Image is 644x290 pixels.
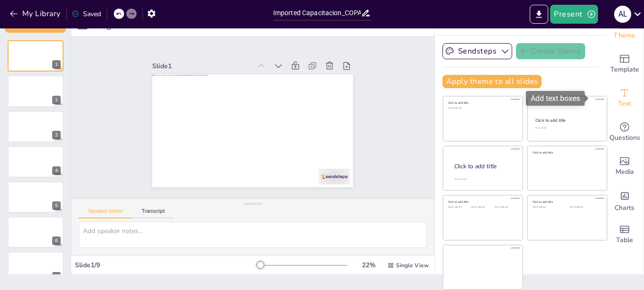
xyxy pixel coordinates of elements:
div: Click to add text [570,206,599,208]
div: Add a table [606,217,644,252]
div: 5 [52,201,61,210]
div: 6 [52,236,61,245]
button: Speaker Notes [79,208,132,218]
div: Click to add title [533,150,600,154]
div: Click to add title [533,200,600,204]
div: 4 [52,166,61,175]
span: Charts [615,203,635,213]
button: Export to PowerPoint [530,5,548,24]
div: A l [614,6,631,23]
div: Add charts and graphs [606,183,644,217]
div: Click to add title [448,200,516,204]
button: Create theme [516,43,585,59]
div: Add text boxes [526,91,585,106]
button: Present [550,5,598,24]
div: Saved [72,9,101,18]
div: 22 % [357,261,380,270]
div: Get real-time input from your audience [606,115,644,149]
div: Click to add text [533,206,562,208]
div: 7 [8,252,64,283]
button: Transcript [132,208,175,218]
div: Click to add title [448,101,516,105]
span: Media [616,167,634,177]
div: Add text boxes [606,81,644,115]
div: 1 [8,40,64,72]
button: Sendsteps [442,43,512,59]
div: 4 [8,146,64,177]
input: Insert title [273,6,361,20]
span: Questions [609,133,640,143]
div: 3 [52,131,61,139]
span: Theme [614,30,635,41]
div: 2 [52,96,61,104]
span: Table [616,235,633,245]
div: Add ready made slides [606,47,644,81]
div: 3 [8,111,64,142]
div: Click to add text [535,127,598,129]
div: 2 [8,75,64,107]
div: Click to add title [454,163,515,171]
div: Click to add text [448,206,469,208]
button: Apply theme to all slides [442,75,542,88]
div: 1 [52,60,61,69]
div: 6 [8,217,64,248]
button: A l [614,5,631,24]
div: Add images, graphics, shapes or video [606,149,644,183]
button: My Library [7,6,64,21]
div: Click to add text [471,206,493,208]
div: 7 [52,272,61,281]
div: Slide 1 / 9 [75,261,257,270]
span: Single View [396,262,429,269]
div: Click to add text [495,206,516,208]
span: Text [618,99,631,109]
span: Template [610,64,639,75]
div: 5 [8,181,64,213]
div: Click to add text [448,107,516,109]
div: Click to add title [535,118,598,123]
div: Click to add body [454,178,514,181]
div: Slide 1 [265,143,363,172]
div: Change the overall theme [606,13,644,47]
